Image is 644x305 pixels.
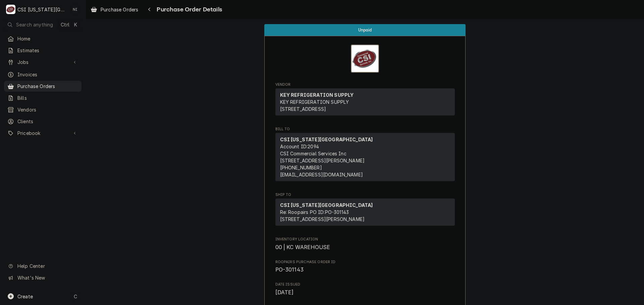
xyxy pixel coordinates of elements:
[280,92,354,98] strong: KEY REFRIGERATION SUPPLY
[275,192,455,198] span: Ship To
[4,128,82,139] a: Go to Pricebook
[275,289,294,296] span: [DATE]
[275,266,304,273] span: PO-301143
[275,289,455,297] span: Date Issued
[275,243,455,251] span: Inventory Location
[280,202,373,208] strong: CSI [US_STATE][GEOGRAPHIC_DATA]
[275,199,455,228] div: Ship To
[275,133,455,184] div: Bill To
[17,47,78,54] span: Estimates
[275,244,330,250] span: 00 | KC WAREHOUSE
[4,116,82,127] a: Clients
[6,5,15,14] div: CSI Kansas City's Avatar
[4,104,82,115] a: Vendors
[275,88,455,116] div: Vendor
[280,209,349,215] span: Re: Roopairs PO ID: PO-301143
[17,106,78,113] span: Vendors
[4,92,82,103] a: Bills
[17,71,78,78] span: Invoices
[4,33,82,44] a: Home
[280,99,349,112] span: KEY REFRIGERATION SUPPLY [STREET_ADDRESS]
[275,88,455,118] div: Vendor
[275,127,455,132] span: Bill To
[4,57,82,68] a: Go to Jobs
[358,28,372,32] span: Unpaid
[4,19,82,30] button: Search anythingCtrlK
[4,69,82,80] a: Invoices
[155,5,222,14] span: Purchase Order Details
[70,5,80,14] div: Nate Ingram's Avatar
[17,59,68,66] span: Jobs
[280,216,365,222] span: [STREET_ADDRESS][PERSON_NAME]
[275,127,455,184] div: Purchase Order Bill To
[275,259,455,265] span: Roopairs Purchase Order ID
[280,165,322,170] a: [PHONE_NUMBER]
[4,81,82,92] a: Purchase Orders
[144,4,155,15] button: Navigate back
[275,133,455,181] div: Bill To
[61,21,69,28] span: Ctrl
[17,6,67,13] div: CSI [US_STATE][GEOGRAPHIC_DATA]
[17,262,77,270] span: Help Center
[70,5,80,14] div: NI
[275,282,455,296] div: Date Issued
[17,294,33,299] span: Create
[17,118,78,125] span: Clients
[4,260,82,272] a: Go to Help Center
[16,21,53,28] span: Search anything
[101,6,138,13] span: Purchase Orders
[17,83,78,90] span: Purchase Orders
[17,274,77,281] span: What's New
[17,35,78,42] span: Home
[275,266,455,274] span: Roopairs Purchase Order ID
[280,151,365,163] span: CSI Commercial Services Inc [STREET_ADDRESS][PERSON_NAME]
[275,259,455,274] div: Roopairs Purchase Order ID
[275,199,455,226] div: Ship To
[275,237,455,242] span: Inventory Location
[74,293,77,300] span: C
[275,192,455,229] div: Purchase Order Ship To
[17,94,78,101] span: Bills
[280,137,373,142] strong: CSI [US_STATE][GEOGRAPHIC_DATA]
[74,21,77,28] span: K
[351,45,379,73] img: Logo
[264,24,466,36] div: Status
[280,172,363,177] a: [EMAIL_ADDRESS][DOMAIN_NAME]
[6,5,15,14] div: C
[4,45,82,56] a: Estimates
[17,130,68,137] span: Pricebook
[88,4,141,15] a: Purchase Orders
[275,82,455,119] div: Purchase Order Vendor
[275,237,455,251] div: Inventory Location
[4,272,82,283] a: Go to What's New
[280,144,319,149] span: Account ID: 2094
[275,282,455,287] span: Date Issued
[275,82,455,87] span: Vendor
